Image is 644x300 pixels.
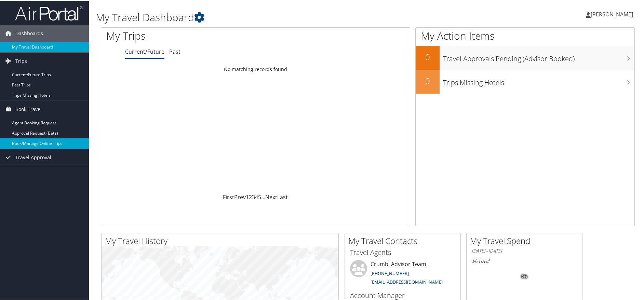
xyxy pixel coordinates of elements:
[443,50,634,63] h3: Travel Approvals Pending (Advisor Booked)
[15,24,43,41] span: Dashboards
[249,193,252,200] a: 2
[277,193,288,200] a: Last
[15,52,27,69] span: Trips
[96,10,458,24] h1: My Travel Dashboard
[15,148,51,165] span: Travel Approval
[371,270,409,276] a: [PHONE_NUMBER]
[106,28,276,42] h1: My Trips
[416,69,634,93] a: 0Trips Missing Hotels
[15,4,83,21] img: airportal-logo.png
[246,193,249,200] a: 1
[416,74,440,86] h2: 0
[591,10,633,17] span: [PERSON_NAME]
[522,274,527,278] tspan: 0%
[443,74,634,87] h3: Trips Missing Hotels
[472,256,577,264] h6: Total
[105,234,338,246] h2: My Travel History
[472,256,478,264] span: $0
[472,247,577,254] h6: [DATE] - [DATE]
[470,234,582,246] h2: My Travel Spend
[252,193,255,200] a: 3
[347,259,459,287] li: Crumbl Advisor Team
[371,278,443,284] a: [EMAIL_ADDRESS][DOMAIN_NAME]
[101,63,410,75] td: No matching records found
[169,47,180,55] a: Past
[350,247,455,257] h3: Travel Agents
[261,193,265,200] span: …
[416,28,634,42] h1: My Action Items
[416,51,440,62] h2: 0
[223,193,234,200] a: First
[125,47,164,55] a: Current/Future
[255,193,258,200] a: 4
[258,193,261,200] a: 5
[586,3,640,24] a: [PERSON_NAME]
[234,193,246,200] a: Prev
[350,290,455,300] h3: Account Manager
[348,234,460,246] h2: My Travel Contacts
[265,193,277,200] a: Next
[15,100,42,117] span: Book Travel
[416,45,634,69] a: 0Travel Approvals Pending (Advisor Booked)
